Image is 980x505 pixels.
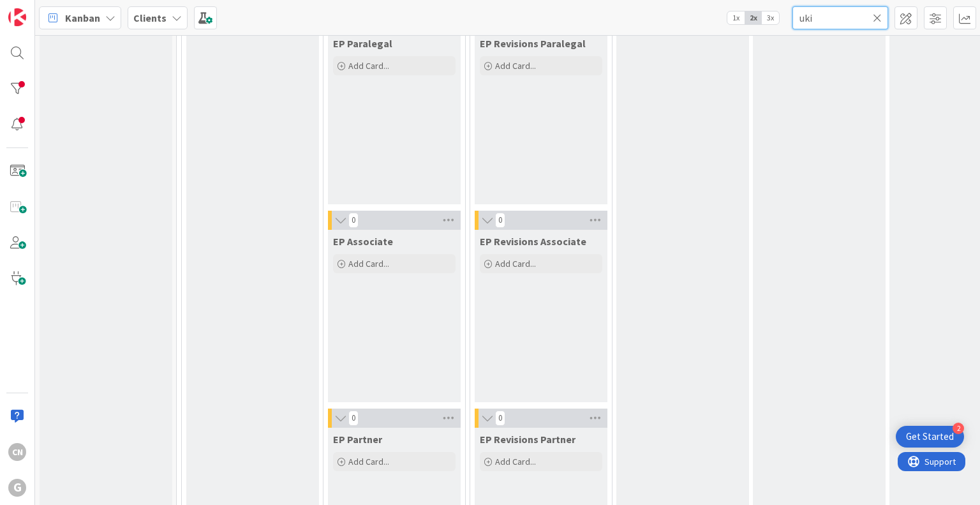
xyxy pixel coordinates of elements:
[65,10,100,26] span: Kanban
[333,37,392,50] span: EP Paralegal
[348,258,389,269] span: Add Card...
[495,258,536,269] span: Add Card...
[792,6,888,29] input: Quick Filter...
[348,411,359,426] span: 0
[953,423,964,434] div: 2
[495,60,536,72] span: Add Card...
[896,426,964,448] div: Open Get Started checklist, remaining modules: 2
[727,11,745,24] span: 1x
[745,11,762,24] span: 2x
[762,11,779,24] span: 3x
[8,479,26,497] div: G
[480,433,575,446] span: EP Revisions Partner
[495,213,505,228] span: 0
[906,430,954,443] div: Get Started
[333,235,393,248] span: EP Associate
[133,11,167,24] b: Clients
[348,60,389,72] span: Add Card...
[8,443,26,461] div: CN
[480,235,586,248] span: EP Revisions Associate
[27,2,58,17] span: Support
[333,433,382,446] span: EP Partner
[348,213,359,228] span: 0
[348,456,389,467] span: Add Card...
[495,456,536,467] span: Add Card...
[8,8,26,26] img: Visit kanbanzone.com
[480,37,586,50] span: EP Revisions Paralegal
[495,411,505,426] span: 0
